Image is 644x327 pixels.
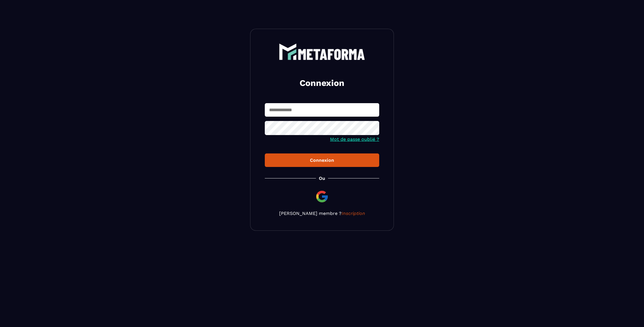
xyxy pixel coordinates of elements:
button: Connexion [265,153,379,167]
a: Inscription [342,211,365,216]
img: logo [279,43,365,60]
p: [PERSON_NAME] membre ? [265,211,379,216]
h2: Connexion [272,77,372,89]
a: Mot de passe oublié ? [330,136,379,142]
p: Ou [319,176,325,181]
div: Connexion [269,157,375,163]
a: logo [265,43,379,60]
img: google [315,190,329,203]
